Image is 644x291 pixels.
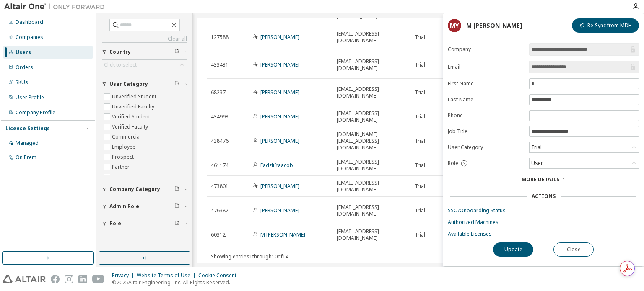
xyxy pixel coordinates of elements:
[16,109,55,116] div: Company Profile
[112,132,143,142] label: Commercial
[16,140,39,147] div: Managed
[16,49,31,56] div: Users
[102,60,187,70] div: Click to select
[415,183,425,190] span: Trial
[448,112,524,119] label: Phone
[102,43,187,61] button: Country
[337,180,407,193] span: [EMAIL_ADDRESS][DOMAIN_NAME]
[112,102,156,112] label: Unverified Faculty
[102,180,187,198] button: Company Category
[102,36,187,42] a: Clear all
[92,275,104,283] img: youtube.svg
[415,162,425,169] span: Trial
[16,34,43,41] div: Companies
[337,204,407,217] span: [EMAIL_ADDRESS][DOMAIN_NAME]
[112,92,158,102] label: Unverified Student
[448,80,524,87] label: First Name
[260,113,299,120] a: [PERSON_NAME]
[448,96,524,103] label: Last Name
[112,112,152,122] label: Verified Student
[572,18,639,33] button: Re-Sync from MDH
[174,186,179,193] span: Clear filter
[3,275,46,283] img: altair_logo.svg
[415,62,425,68] span: Trial
[112,122,150,132] label: Verified Faculty
[211,138,229,144] span: 438476
[415,89,425,96] span: Trial
[260,183,299,190] a: [PERSON_NAME]
[104,62,137,68] div: Click to select
[337,228,407,242] span: [EMAIL_ADDRESS][DOMAIN_NAME]
[530,158,639,168] div: User
[4,3,109,11] img: Altair One
[337,131,407,151] span: [DOMAIN_NAME][EMAIL_ADDRESS][DOMAIN_NAME]
[109,186,160,193] span: Company Category
[260,61,299,68] a: [PERSON_NAME]
[198,272,241,279] div: Cookie Consent
[112,152,135,162] label: Prospect
[337,31,407,44] span: [EMAIL_ADDRESS][DOMAIN_NAME]
[260,137,299,144] a: [PERSON_NAME]
[5,125,50,132] div: License Settings
[112,142,137,152] label: Employee
[532,193,556,200] div: Actions
[211,89,226,96] span: 68237
[337,159,407,172] span: [EMAIL_ADDRESS][DOMAIN_NAME]
[415,34,425,41] span: Trial
[211,113,229,120] span: 434993
[448,231,639,237] a: Available Licenses
[522,176,559,183] span: More Details
[260,162,293,169] a: Fadzli Yaacob
[530,142,639,152] div: Trial
[137,272,198,279] div: Website Terms of Use
[16,79,28,86] div: SKUs
[112,272,137,279] div: Privacy
[109,220,121,227] span: Role
[493,242,533,257] button: Update
[16,19,43,26] div: Dashboard
[112,162,131,172] label: Partner
[109,49,131,55] span: Country
[211,253,288,260] span: Showing entries 1 through 10 of 14
[211,162,229,169] span: 461174
[448,219,639,226] a: Authorized Machines
[448,144,524,151] label: User Category
[448,46,524,53] label: Company
[174,220,179,227] span: Clear filter
[553,242,594,257] button: Close
[448,160,458,167] span: Role
[174,49,179,55] span: Clear filter
[78,275,87,283] img: linkedin.svg
[174,81,179,88] span: Clear filter
[109,81,148,88] span: User Category
[415,138,425,144] span: Trial
[16,94,44,101] div: User Profile
[337,86,407,99] span: [EMAIL_ADDRESS][DOMAIN_NAME]
[65,275,73,283] img: instagram.svg
[530,143,543,152] div: Trial
[415,207,425,214] span: Trial
[260,231,305,238] a: M [PERSON_NAME]
[415,232,425,238] span: Trial
[211,207,229,214] span: 476382
[16,154,36,161] div: On Prem
[448,207,639,214] a: SSO/Onboarding Status
[337,58,407,72] span: [EMAIL_ADDRESS][DOMAIN_NAME]
[466,22,522,29] div: M [PERSON_NAME]
[102,214,187,233] button: Role
[109,203,139,210] span: Admin Role
[112,172,124,182] label: Trial
[260,89,299,96] a: [PERSON_NAME]
[102,75,187,93] button: User Category
[112,279,241,286] p: © 2025 Altair Engineering, Inc. All Rights Reserved.
[530,159,544,168] div: User
[415,113,425,120] span: Trial
[211,232,226,238] span: 60312
[448,19,461,32] div: My
[174,203,179,210] span: Clear filter
[51,275,60,283] img: facebook.svg
[211,183,229,190] span: 473801
[211,62,229,68] span: 433431
[211,34,229,41] span: 127588
[102,197,187,216] button: Admin Role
